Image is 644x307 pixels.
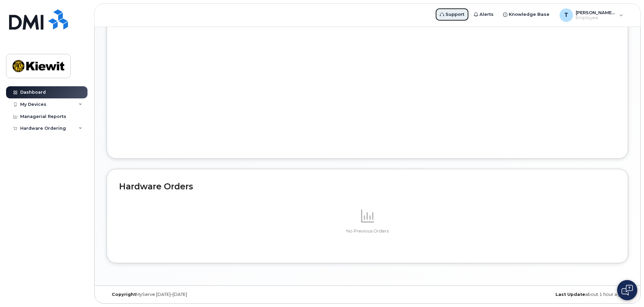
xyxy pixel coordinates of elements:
[112,292,136,297] strong: Copyright
[107,292,281,297] div: MyServe [DATE]–[DATE]
[576,10,616,15] span: [PERSON_NAME].[PERSON_NAME]
[576,15,616,21] span: Employee
[555,8,628,22] div: Trevor.Schulte
[119,228,616,234] p: No Previous Orders
[621,285,633,296] img: Open chat
[454,292,628,297] div: about 1 hour ago
[119,181,616,191] h2: Hardware Orders
[469,8,498,21] a: Alerts
[509,11,549,18] span: Knowledge Base
[435,8,469,21] a: Support
[498,8,554,21] a: Knowledge Base
[564,11,568,19] span: T
[556,292,585,297] strong: Last Update
[479,11,494,18] span: Alerts
[445,11,464,18] span: Support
